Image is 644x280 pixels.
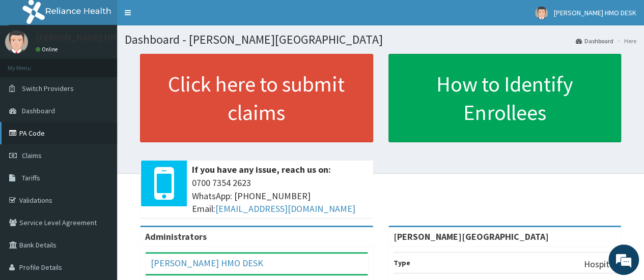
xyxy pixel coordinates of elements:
a: Dashboard [576,37,613,45]
span: 0700 7354 2623 WhatsApp: [PHONE_NUMBER] Email: [192,176,368,215]
img: User Image [535,7,548,19]
a: [EMAIL_ADDRESS][DOMAIN_NAME] [215,203,355,214]
li: Here [614,37,636,45]
a: [PERSON_NAME] HMO DESK [151,257,263,269]
b: Administrators [145,231,207,242]
b: Type [394,258,410,267]
p: [PERSON_NAME] HMO DESK [36,33,145,42]
a: Online [36,46,60,53]
p: Hospital [584,258,616,271]
a: How to Identify Enrollees [388,54,622,142]
img: User Image [5,30,28,53]
b: If you have any issue, reach us on: [192,164,331,175]
span: Claims [22,151,42,160]
span: Dashboard [22,106,55,115]
span: Tariffs [22,173,40,182]
h1: Dashboard - [PERSON_NAME][GEOGRAPHIC_DATA] [125,33,636,46]
span: Switch Providers [22,84,74,93]
a: Click here to submit claims [140,54,373,142]
span: [PERSON_NAME] HMO DESK [554,8,636,17]
strong: [PERSON_NAME][GEOGRAPHIC_DATA] [394,231,549,242]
